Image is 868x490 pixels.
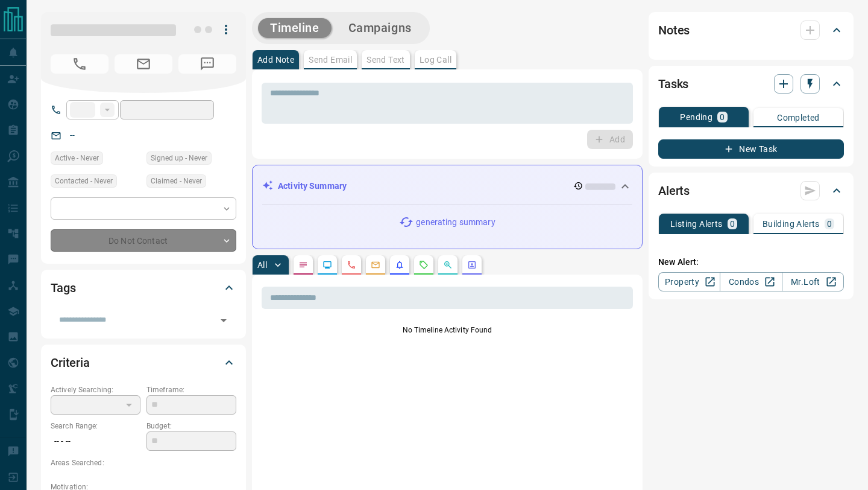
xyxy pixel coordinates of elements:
h2: Tasks [658,74,688,94]
p: Building Alerts [763,220,820,228]
h2: Notes [658,21,690,40]
h2: Criteria [51,353,90,372]
button: New Task [658,139,844,159]
h2: Alerts [658,181,690,200]
div: Do Not Contact [51,229,236,252]
h2: Tags [51,278,75,297]
div: Notes [658,16,844,45]
button: Timeline [258,18,332,38]
p: 0 [720,113,725,121]
div: Criteria [51,348,236,377]
p: Actively Searching: [51,384,140,395]
a: -- [70,130,75,140]
p: New Alert: [658,256,844,269]
span: Active - Never [55,152,99,164]
p: Add Note [257,56,294,64]
div: Tags [51,273,236,302]
svg: Opportunities [443,260,453,270]
p: generating summary [416,216,495,229]
svg: Calls [347,260,356,270]
button: Campaigns [336,18,424,38]
svg: Notes [298,260,308,270]
div: Tasks [658,69,844,98]
p: Listing Alerts [670,220,723,228]
svg: Emails [371,260,380,270]
svg: Listing Alerts [395,260,404,270]
span: Signed up - Never [151,152,207,164]
p: Activity Summary [278,180,347,192]
button: Open [215,312,232,329]
span: No Number [178,54,236,74]
span: Claimed - Never [151,175,202,187]
p: No Timeline Activity Found [262,325,633,336]
p: All [257,261,267,269]
div: Alerts [658,176,844,205]
p: Completed [777,113,820,122]
a: Property [658,272,720,291]
div: Activity Summary [262,175,632,197]
span: No Number [51,54,108,74]
p: -- - -- [51,431,140,451]
a: Condos [720,272,782,291]
p: Areas Searched: [51,457,236,468]
svg: Agent Actions [467,260,477,270]
span: Contacted - Never [55,175,113,187]
svg: Requests [419,260,429,270]
p: Budget: [146,421,236,431]
span: No Email [115,54,172,74]
a: Mr.Loft [782,272,844,291]
p: Search Range: [51,421,140,431]
p: Timeframe: [146,384,236,395]
p: 0 [827,220,832,228]
p: 0 [730,220,735,228]
p: Pending [680,113,712,121]
svg: Lead Browsing Activity [322,260,332,270]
